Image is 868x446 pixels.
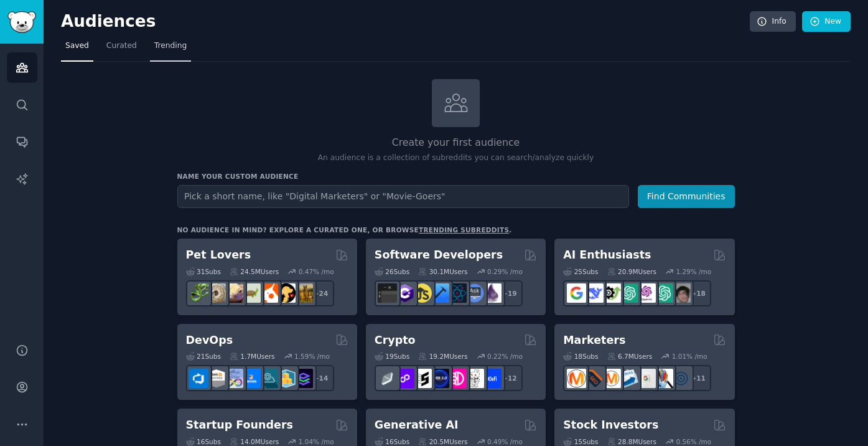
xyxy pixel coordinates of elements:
div: + 18 [685,280,711,306]
img: AWS_Certified_Experts [207,369,226,388]
div: + 24 [308,280,334,306]
div: 20.5M Users [418,437,467,446]
img: AskComputerScience [465,283,484,303]
h2: Pet Lovers [186,247,251,263]
span: Trending [154,40,187,52]
div: 28.8M Users [607,437,656,446]
img: MarketingResearch [654,369,673,388]
div: No audience in mind? Explore a curated one, or browse . [177,225,512,234]
img: Docker_DevOps [224,369,243,388]
img: CryptoNews [465,369,484,388]
div: 30.1M Users [418,267,467,276]
h2: Generative AI [375,417,459,433]
img: software [378,283,397,303]
div: 26 Sub s [375,267,409,276]
a: New [802,11,851,32]
img: aws_cdk [276,369,296,388]
div: 1.29 % /mo [676,267,711,276]
div: + 19 [497,280,523,306]
div: 24.5M Users [230,267,279,276]
input: Pick a short name, like "Digital Marketers" or "Movie-Goers" [177,185,629,208]
img: chatgpt_prompts_ [654,283,673,303]
h2: Create your first audience [177,135,735,151]
div: 19.2M Users [418,352,467,361]
div: + 11 [685,365,711,391]
div: 21 Sub s [186,352,221,361]
img: PetAdvice [276,283,296,303]
div: 0.22 % /mo [487,352,523,361]
h2: Audiences [61,12,750,32]
div: 0.56 % /mo [676,437,711,446]
div: 1.04 % /mo [299,437,334,446]
img: DeepSeek [584,283,604,303]
div: 0.29 % /mo [487,267,523,276]
a: Trending [150,36,191,62]
h2: Crypto [375,333,416,348]
img: platformengineering [259,369,278,388]
a: Saved [61,36,93,62]
div: 1.59 % /mo [294,352,330,361]
div: 20.9M Users [607,267,656,276]
img: OpenAIDev [637,283,656,303]
img: web3 [430,369,449,388]
h2: Startup Founders [186,417,293,433]
div: 16 Sub s [186,437,221,446]
img: ethfinance [378,369,397,388]
div: 25 Sub s [563,267,598,276]
img: leopardgeckos [224,283,243,303]
img: googleads [637,369,656,388]
img: defi_ [482,369,502,388]
div: 14.0M Users [230,437,279,446]
div: 0.47 % /mo [299,267,334,276]
img: ArtificalIntelligence [671,283,691,303]
img: GummySearch logo [7,11,36,33]
a: Curated [102,36,141,62]
img: ballpython [207,283,226,303]
img: azuredevops [189,369,208,388]
img: DevOpsLinks [241,369,261,388]
img: reactnative [447,283,467,303]
img: herpetology [189,283,208,303]
div: 31 Sub s [186,267,221,276]
h2: Marketers [563,333,625,348]
button: Find Communities [638,185,735,208]
div: + 12 [497,365,523,391]
h2: Software Developers [375,247,503,263]
img: learnjavascript [413,283,432,303]
span: Curated [106,40,137,52]
div: 19 Sub s [375,352,409,361]
div: 0.49 % /mo [487,437,523,446]
a: trending subreddits [419,226,509,234]
div: 15 Sub s [563,437,598,446]
img: iOSProgramming [430,283,449,303]
div: 1.7M Users [230,352,275,361]
img: OnlineMarketing [671,369,691,388]
img: 0xPolygon [395,369,414,388]
img: AskMarketing [602,369,621,388]
img: PlatformEngineers [294,369,313,388]
img: csharp [395,283,414,303]
img: chatgpt_promptDesign [619,283,638,303]
div: 6.7M Users [607,352,653,361]
div: 18 Sub s [563,352,598,361]
a: Info [750,11,796,32]
h3: Name your custom audience [177,172,735,181]
h2: AI Enthusiasts [563,247,651,263]
img: bigseo [584,369,604,388]
img: GoogleGeminiAI [567,283,586,303]
div: 1.01 % /mo [672,352,707,361]
h2: DevOps [186,333,233,348]
div: + 14 [308,365,334,391]
img: dogbreed [294,283,313,303]
img: cockatiel [259,283,278,303]
img: elixir [482,283,502,303]
img: turtle [241,283,261,303]
img: content_marketing [567,369,586,388]
img: Emailmarketing [619,369,638,388]
span: Saved [65,40,89,52]
img: ethstaker [413,369,432,388]
div: 16 Sub s [375,437,409,446]
p: An audience is a collection of subreddits you can search/analyze quickly [177,153,735,164]
h2: Stock Investors [563,417,658,433]
img: AItoolsCatalog [602,283,621,303]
